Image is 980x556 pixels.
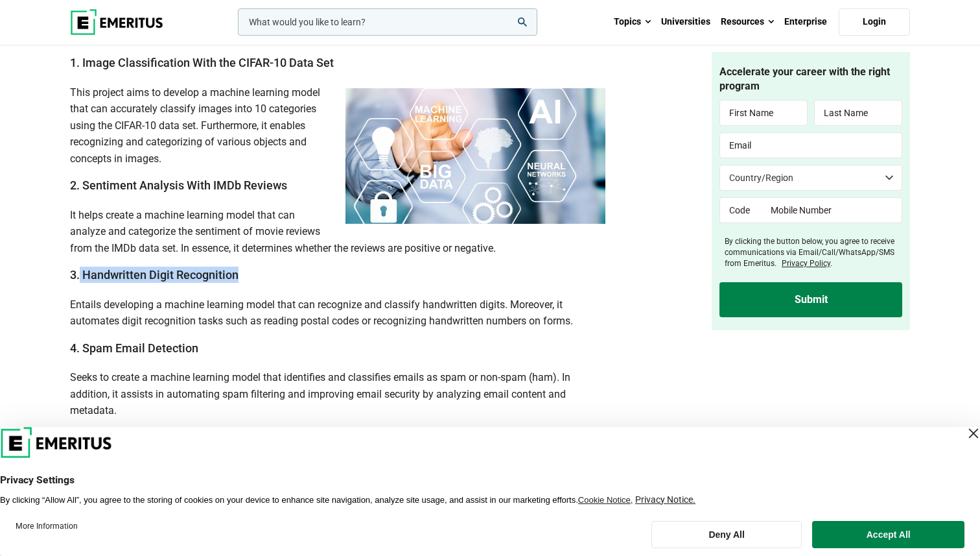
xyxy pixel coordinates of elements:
span: This project aims to develop a machine learning model that can accurately classify images into 10... [70,86,320,165]
select: Country [719,165,902,191]
h4: Accelerate your career with the right program [719,65,902,94]
input: Email [719,133,902,159]
span: Seeks to create a machine learning model that identifies and classifies emails as spam or non-spa... [70,371,570,417]
h3: 3. Handwritten Digit Recognition [70,267,605,283]
img: machine learning projects [345,88,605,224]
span: Entails developing a machine learning model that can recognize and classify handwritten digits. M... [70,298,573,328]
h3: 1. Image Classification With the CIFAR-10 Data Set [70,54,605,71]
h3: 2. Sentiment Analysis With IMDb Reviews [70,177,605,193]
input: Last Name [814,101,902,127]
span: It helps create a machine learning model that can analyze and categorize the sentiment of movie r... [70,209,496,254]
a: Login [839,8,910,36]
input: Submit [719,282,902,317]
input: Mobile Number [762,198,903,224]
label: By clicking the button below, you agree to receive communications via Email/Call/WhatsApp/SMS fro... [725,237,902,269]
input: Code [719,198,762,224]
h3: 4. Spam Email Detection [70,340,605,356]
input: woocommerce-product-search-field-0 [238,8,537,36]
input: First Name [719,101,808,127]
a: Privacy Policy [782,259,830,268]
